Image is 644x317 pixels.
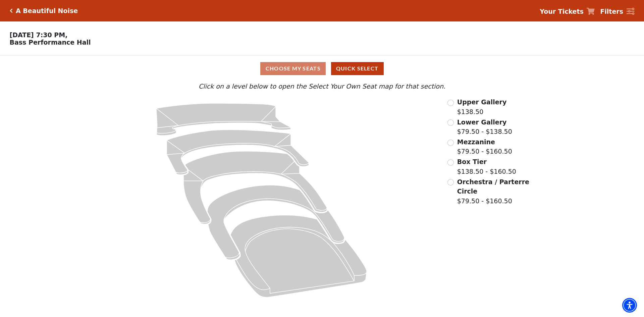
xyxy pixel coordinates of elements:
[231,215,367,297] path: Orchestra / Parterre Circle - Seats Available: 28
[457,158,487,165] span: Box Tier
[16,7,78,15] h5: A Beautiful Noise
[447,179,454,186] input: Orchestra / Parterre Circle$79.50 - $160.50
[457,137,512,156] label: $79.50 - $160.50
[457,118,507,126] span: Lower Gallery
[600,8,623,15] strong: Filters
[540,7,595,16] a: Your Tickets
[622,298,637,313] div: Accessibility Menu
[10,8,13,13] a: Click here to go back to filters
[540,8,584,15] strong: Your Tickets
[457,138,495,146] span: Mezzanine
[447,159,454,166] input: Box Tier$138.50 - $160.50
[457,117,512,137] label: $79.50 - $138.50
[85,82,559,91] p: Click on a level below to open the Select Your Own Seat map for that section.
[457,98,507,106] span: Upper Gallery
[457,177,530,206] label: $79.50 - $160.50
[447,140,454,146] input: Mezzanine$79.50 - $160.50
[457,97,507,116] label: $138.50
[167,130,309,175] path: Lower Gallery - Seats Available: 75
[156,103,291,136] path: Upper Gallery - Seats Available: 288
[331,62,384,75] button: Quick Select
[600,7,634,16] a: Filters
[457,157,516,176] label: $138.50 - $160.50
[457,178,529,195] span: Orchestra / Parterre Circle
[447,100,454,106] input: Upper Gallery$138.50
[447,119,454,126] input: Lower Gallery$79.50 - $138.50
